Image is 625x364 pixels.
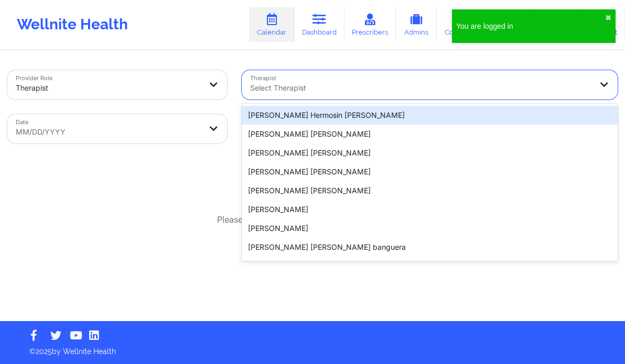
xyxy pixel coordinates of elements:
p: Please select a date range to view appointments [217,214,408,226]
div: [PERSON_NAME] [PERSON_NAME] [242,125,618,144]
div: Therapist [16,76,201,100]
div: You are logged in [456,21,605,31]
div: [PERSON_NAME] [PERSON_NAME] banguera [242,238,618,257]
a: Coaches [437,7,480,42]
div: [PERSON_NAME] [242,200,618,219]
div: [PERSON_NAME] [PERSON_NAME] [242,162,618,181]
a: Prescribers [344,7,396,42]
button: close [605,14,611,22]
div: [PERSON_NAME] Hermosin [PERSON_NAME] [242,106,618,125]
a: Dashboard [294,7,344,42]
div: [PERSON_NAME] [PERSON_NAME] [242,144,618,162]
a: Calendar [249,7,294,42]
div: [PERSON_NAME] [242,257,618,275]
a: Admins [396,7,437,42]
p: © 2025 by Wellnite Health [22,339,603,357]
div: [PERSON_NAME] [PERSON_NAME] [242,181,618,200]
div: [PERSON_NAME] [242,219,618,238]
